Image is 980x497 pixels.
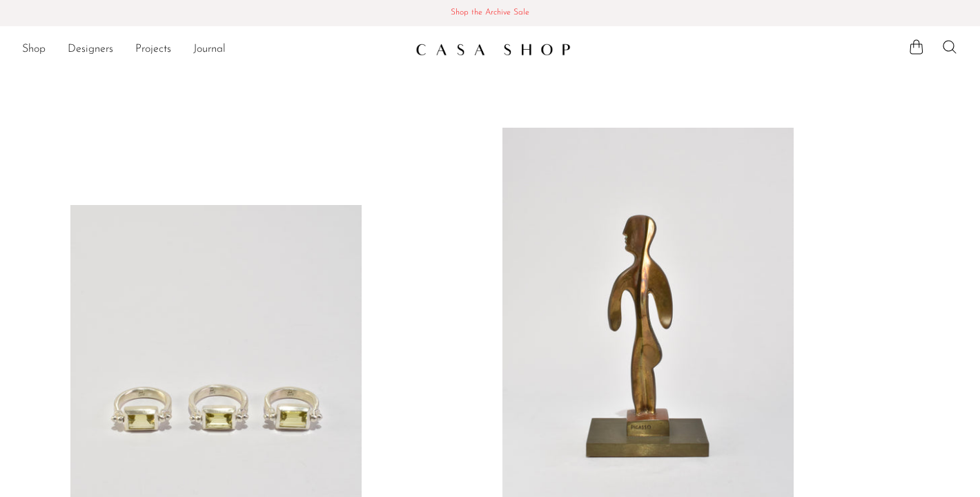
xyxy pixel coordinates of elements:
a: Designers [68,41,113,59]
ul: NEW HEADER MENU [22,38,404,61]
a: Journal [193,41,226,59]
span: Shop the Archive Sale [11,6,969,21]
a: Projects [135,41,171,59]
a: Shop [22,41,46,59]
nav: Desktop navigation [22,38,404,61]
